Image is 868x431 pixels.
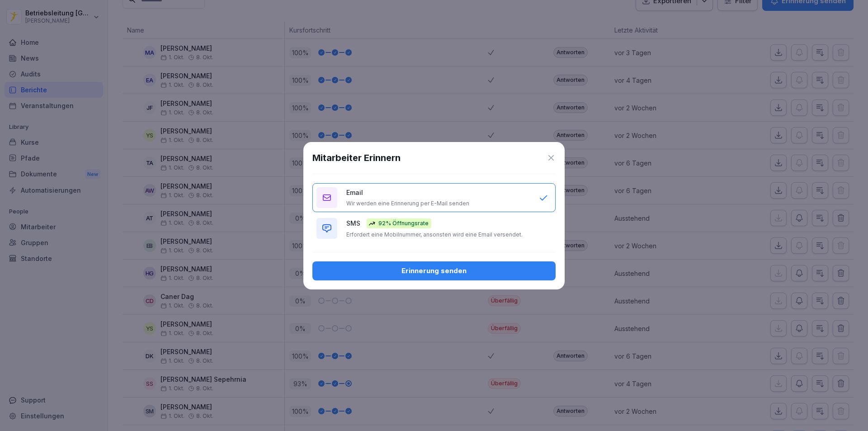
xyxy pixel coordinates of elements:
p: SMS [346,218,360,228]
p: Email [346,188,363,197]
div: Erinnerung senden [320,266,548,276]
p: Erfordert eine Mobilnummer, ansonsten wird eine Email versendet. [346,231,523,238]
button: Erinnerung senden [312,261,556,280]
h1: Mitarbeiter Erinnern [312,151,401,165]
p: 92% Öffnungsrate [378,219,429,227]
p: Wir werden eine Erinnerung per E-Mail senden [346,200,469,207]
